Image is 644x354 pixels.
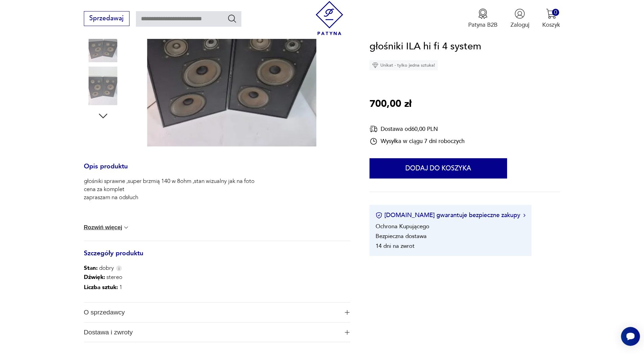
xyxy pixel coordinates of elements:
li: Ochrona Kupującego [376,223,429,231]
button: Patyna B2B [468,8,498,29]
img: Patyna - sklep z meblami i dekoracjami vintage [312,1,347,35]
p: Koszyk [542,21,560,29]
h1: głośniki ILA hi fi 4 system [369,39,481,54]
li: 14 dni na zwrot [376,242,414,250]
img: Ikona medalu [478,8,488,19]
img: Ikona plusa [345,310,350,315]
button: Dodaj do koszyka [369,159,507,179]
h3: Opis produktu [84,164,350,178]
b: Liczba sztuk: [84,283,118,291]
button: Zaloguj [510,8,529,29]
img: Info icon [116,265,122,271]
span: O sprzedawcy [84,303,339,322]
img: Zdjęcie produktu głośniki ILA hi fi 4 system [84,24,122,62]
div: Wysyłka w ciągu 7 dni roboczych [369,137,464,145]
button: [DOMAIN_NAME] gwarantuje bezpieczne zakupy [376,211,525,220]
img: Ikona diamentu [372,63,378,69]
p: 700,00 zł [369,96,411,112]
p: 1 [84,282,122,292]
button: Ikona plusaO sprzedawcy [84,303,350,322]
span: dobry [84,264,114,272]
div: Dostawa od 60,00 PLN [369,125,464,133]
img: Ikonka użytkownika [515,8,525,19]
a: Sprzedawaj [84,16,129,22]
img: Ikona strzałki w prawo [523,214,525,217]
a: Ikona medaluPatyna B2B [468,8,498,29]
img: Ikona koszyka [546,8,556,19]
p: stereo [84,272,122,282]
img: Ikona plusa [345,330,350,335]
div: Unikat - tylko jedna sztuka! [369,61,438,71]
iframe: Smartsupp widget button [621,327,640,346]
img: chevron down [123,224,129,231]
b: Stan: [84,264,98,272]
p: głośniki sprawne ,super brzmią 140 w 8ohm ,stan wizualny jak na foto cena za komplet zapraszam na... [84,177,255,202]
img: Ikona dostawy [369,125,378,133]
p: Patyna B2B [468,21,498,29]
button: Sprzedawaj [84,11,129,26]
button: Ikona plusaDostawa i zwroty [84,323,350,342]
button: 0Koszyk [542,8,560,29]
img: Ikona certyfikatu [376,212,382,219]
div: 0 [552,9,559,16]
button: Rozwiń więcej [84,224,130,231]
span: Dostawa i zwroty [84,323,339,342]
h3: Szczegóły produktu [84,251,350,264]
img: Zdjęcie produktu głośniki ILA hi fi 4 system [84,67,122,105]
button: Szukaj [227,14,237,23]
li: Bezpieczna dostawa [376,233,427,240]
b: Dźwięk : [84,273,105,281]
p: Zaloguj [510,21,529,29]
